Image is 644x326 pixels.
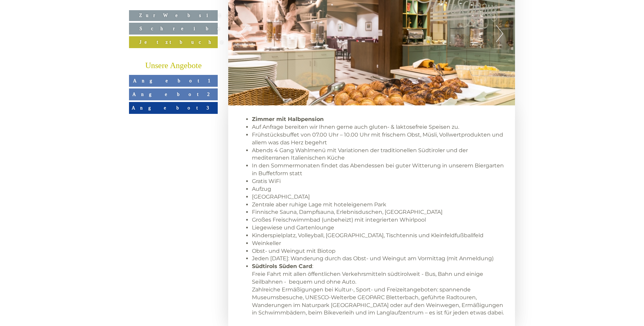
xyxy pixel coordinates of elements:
[252,247,505,255] li: Obst- und Weingut mit Biotop
[496,25,503,42] button: Next
[252,216,505,224] li: Großes Freischwimmbad (unbeheizt) mit integrierten Whirlpool
[252,147,505,162] li: Abends 4 Gang Wahlmenü mit Variationen der traditionellen Südtiroler und der mediterranen Italien...
[129,10,218,21] a: Zur Website
[252,201,505,209] li: Zentrale aber ruhige Lage mit hoteleigenem Park
[133,78,214,83] span: Angebot 1
[252,193,505,201] li: [GEOGRAPHIC_DATA]
[252,224,505,232] li: Liegewiese und Gartenlounge
[132,105,215,110] span: Angebot 3
[132,91,214,97] span: Angebot 2
[129,36,218,48] a: Jetzt buchen
[252,263,505,317] li: : Freie Fahrt mit allen öffentlichen Verkehrsmitteln südtirolweit - Bus, Bahn und einige Seilbahn...
[252,123,505,131] li: Auf Anfrage bereiten wir Ihnen gerne auch gluten- & laktosefreie Speisen zu.
[252,232,505,240] li: Kinderspielplatz, Volleyball, [GEOGRAPHIC_DATA], Tischtennis und Kleinfeldfußballfeld
[252,208,505,216] li: Finnische Sauna, Dampfsauna, Erlebnisduschen, [GEOGRAPHIC_DATA]
[252,178,505,185] li: Gratis WiFi
[252,185,505,193] li: Aufzug
[240,25,247,42] button: Previous
[252,162,505,178] li: In den Sommermonaten findet das Abendessen bei guter Witterung in unserem Biergarten in Buffetfor...
[129,23,218,35] a: Schreiben Sie uns
[252,116,324,122] strong: Zimmer mit Halbpension
[252,131,505,147] li: Frühstücksbuffet von 07.00 Uhr – 10.00 Uhr mit frischem Obst, Müsli, Vollwertprodukten und allem ...
[252,263,312,269] strong: Südtirols Süden Card
[129,60,218,72] div: Unsere Angebote
[252,255,505,263] li: Jeden [DATE]: Wanderung durch das Obst- und Weingut am Vormittag (mit Anmeldung)
[252,240,505,247] li: Weinkeller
